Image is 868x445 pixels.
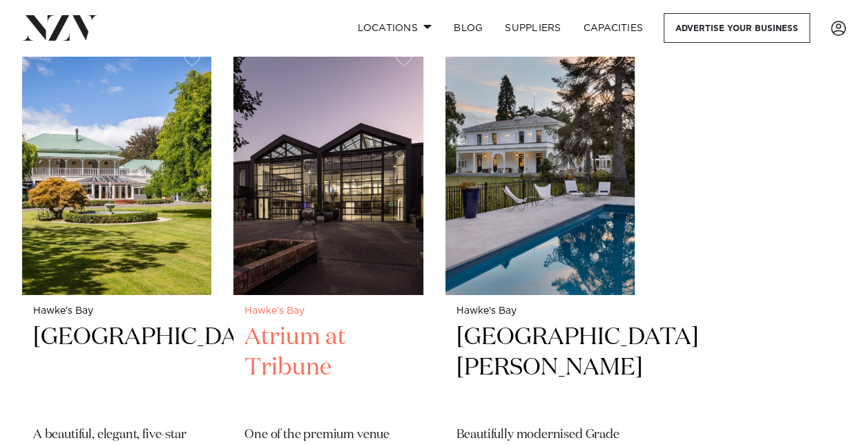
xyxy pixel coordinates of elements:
h2: [GEOGRAPHIC_DATA][PERSON_NAME] [456,322,624,415]
a: Locations [346,13,443,43]
a: BLOG [443,13,494,43]
a: Capacities [572,13,655,43]
a: SUPPLIERS [494,13,572,43]
a: Advertise your business [664,13,810,43]
small: Hawke's Bay [33,306,200,316]
h2: [GEOGRAPHIC_DATA] [33,322,200,415]
small: Hawke's Bay [456,306,624,316]
h2: Atrium at Tribune [244,322,412,415]
img: nzv-logo.png [22,15,97,40]
small: Hawke's Bay [244,306,412,316]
